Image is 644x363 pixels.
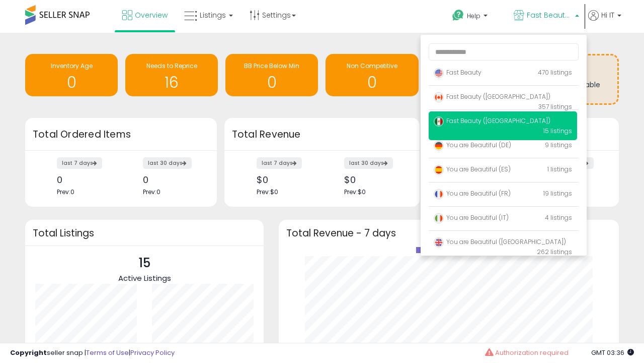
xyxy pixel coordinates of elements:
[257,188,278,196] span: Prev: $0
[118,254,171,273] p: 15
[10,348,175,358] div: seller snap | |
[434,165,511,173] span: You are Beautiful (ES)
[143,157,192,169] label: last 30 days
[538,102,572,111] span: 357 listings
[545,213,572,222] span: 4 listings
[601,10,614,20] span: Hi IT
[444,2,505,33] a: Help
[33,128,209,142] h3: Total Ordered Items
[434,237,444,248] img: uk.png
[232,128,412,142] h3: Total Revenue
[125,54,218,96] a: Needs to Reprice 16
[257,157,302,169] label: last 7 days
[434,141,444,151] img: germany.png
[225,54,318,96] a: BB Price Below Min 0
[130,74,213,91] h1: 16
[86,348,129,357] a: Terms of Use
[344,188,366,196] span: Prev: $0
[25,54,118,96] a: Inventory Age 0
[30,74,113,91] h1: 0
[547,165,572,173] span: 1 listings
[146,62,197,70] span: Needs to Reprice
[467,12,480,20] span: Help
[543,189,572,198] span: 19 listings
[588,10,621,33] a: Hi IT
[543,127,572,135] span: 15 listings
[434,92,550,101] span: Fast Beauty ([GEOGRAPHIC_DATA])
[434,189,511,198] span: You are Beautiful (FR)
[527,10,572,20] span: Fast Beauty ([GEOGRAPHIC_DATA])
[10,348,47,357] strong: Copyright
[538,68,572,77] span: 470 listings
[434,189,444,199] img: france.png
[118,273,171,283] span: Active Listings
[143,174,199,185] div: 0
[130,348,175,357] a: Privacy Policy
[434,141,511,149] span: You are Beautiful (DE)
[434,116,444,127] img: mexico.png
[57,188,74,196] span: Prev: 0
[257,174,314,185] div: $0
[545,141,572,149] span: 9 listings
[57,174,113,185] div: 0
[33,229,256,237] h3: Total Listings
[143,188,160,196] span: Prev: 0
[434,237,566,246] span: You are Beautiful ([GEOGRAPHIC_DATA])
[537,248,572,256] span: 262 listings
[344,174,402,185] div: $0
[326,54,418,96] a: Non Competitive 0
[434,68,444,78] img: usa.png
[135,10,168,20] span: Overview
[331,74,413,91] h1: 0
[347,62,397,70] span: Non Competitive
[452,9,464,22] i: Get Help
[434,213,509,222] span: You are Beautiful (IT)
[591,348,634,357] span: 2025-08-11 03:36 GMT
[200,10,226,20] span: Listings
[434,116,550,125] span: Fast Beauty ([GEOGRAPHIC_DATA])
[434,213,444,223] img: italy.png
[57,157,102,169] label: last 7 days
[344,157,393,169] label: last 30 days
[434,92,444,102] img: canada.png
[434,165,444,175] img: spain.png
[434,68,481,77] span: Fast Beauty
[51,62,93,70] span: Inventory Age
[230,74,313,91] h1: 0
[244,62,299,70] span: BB Price Below Min
[286,229,611,237] h3: Total Revenue - 7 days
